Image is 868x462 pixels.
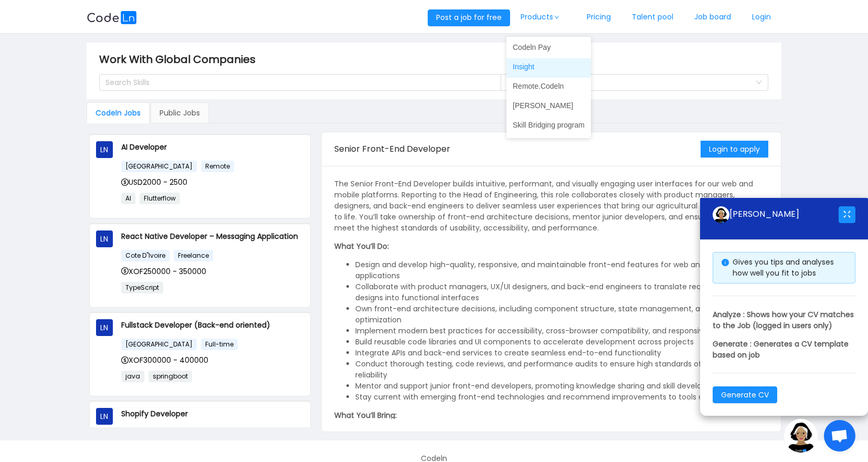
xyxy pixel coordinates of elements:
[121,177,187,187] span: USD2000 - 2500
[87,102,150,123] div: Codeln Jobs
[355,381,768,392] li: Mentor and support junior front-end developers, promoting knowledge sharing and skill development
[121,319,304,331] p: Fullstack Developer (Back-end oriented)
[784,419,818,453] img: ground.ddcf5dcf.png
[756,79,762,87] i: icon: down
[506,97,591,114] a: [PERSON_NAME]
[713,309,855,331] p: Analyze : Shows how your CV matches to the Job (logged in users only)
[334,178,768,234] p: The Senior Front-End Developer builds intuitive, performant, and visually engaging user interface...
[334,143,450,155] span: Senior Front-End Developer
[121,356,129,364] i: icon: dollar
[334,241,389,251] strong: What You’ll Do:
[355,348,768,359] li: Integrate APIs and back-end services to create seamless end-to-end functionality
[121,355,208,365] span: XOF300000 - 400000
[713,206,729,223] img: ground.ddcf5dcf.png
[100,141,108,158] span: LN
[121,230,304,242] p: React Native Developer – Messaging Application
[733,257,834,278] span: Gives you tips and analyses how well you fit to jobs
[121,339,197,350] span: [GEOGRAPHIC_DATA]
[87,11,137,24] img: logobg.f302741d.svg
[355,259,768,281] li: Design and develop high-quality, responsive, and maintainable front-end features for web and mobi...
[121,250,170,261] span: Cote D"Ivoire
[507,77,750,88] div: Location
[174,250,213,261] span: Freelance
[149,371,192,382] span: springboot
[355,325,768,337] li: Implement modern best practices for accessibility, cross-browser compatibility, and responsive de...
[355,392,768,403] li: Stay current with emerging front-end technologies and recommend improvements to tools and processes
[713,206,839,223] div: [PERSON_NAME]
[121,282,163,293] span: TypeScript
[121,193,135,204] span: AI
[701,141,768,157] button: Login to apply
[506,78,591,94] a: Remote.Codeln
[105,77,485,88] div: Search Skills
[121,408,304,419] p: Shopify Developer
[824,420,855,451] div: Open chat
[140,193,180,204] span: Flutterflow
[713,386,777,403] button: Generate CV
[839,206,855,223] button: icon: fullscreen
[722,259,729,266] i: icon: info-circle
[121,267,129,275] i: icon: dollar
[100,319,108,336] span: LN
[355,337,768,348] li: Build reusable code libraries and UI components to accelerate development across projects
[100,230,108,247] span: LN
[121,161,197,172] span: [GEOGRAPHIC_DATA]
[201,339,238,350] span: Full-time
[151,102,209,123] div: Public Jobs
[355,359,768,381] li: Conduct thorough testing, code reviews, and performance audits to ensure high standards of qualit...
[121,266,206,277] span: XOF250000 - 350000
[121,178,129,186] i: icon: dollar
[355,303,768,325] li: Own front-end architecture decisions, including component structure, state management, and perfor...
[713,339,855,361] p: Generate : Generates a CV template based on job
[355,281,768,303] li: Collaborate with product managers, UX/UI designers, and back-end engineers to translate requireme...
[506,39,591,56] a: Codeln Pay
[428,12,510,23] a: Post a job for free
[201,161,234,172] span: Remote
[100,408,108,425] span: LN
[428,9,510,26] button: Post a job for free
[121,371,144,382] span: java
[554,15,560,20] i: icon: down
[506,117,591,133] a: Skill Bridging program
[334,410,397,421] strong: What You’ll Bring:
[506,58,591,75] a: Insight
[99,51,262,68] span: Work With Global Companies
[121,141,304,153] p: AI Developer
